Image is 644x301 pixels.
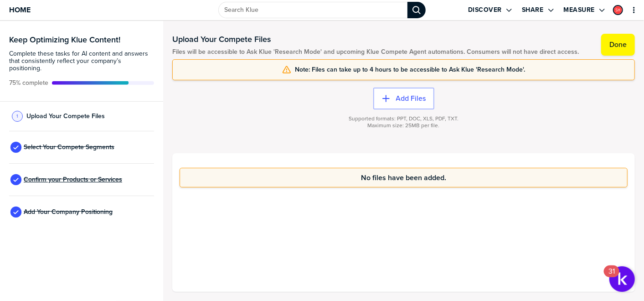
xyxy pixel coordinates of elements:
img: eb9d3f42a5fdebf664ef4d5613f1a512-sml.png [614,6,622,14]
span: Confirm your Products or Services [24,176,122,183]
span: Supported formats: PPT, DOC, XLS, PDF, TXT. [349,115,459,122]
span: Select Your Compete Segments [24,144,114,151]
label: Done [609,40,627,49]
label: Measure [564,6,595,14]
span: Complete these tasks for AI content and answers that consistently reflect your company’s position... [9,50,154,72]
button: Add Files [373,88,434,109]
span: Maximum size: 25MB per file. [368,122,440,129]
input: Search Klue [218,2,407,18]
button: Done [601,34,635,56]
a: Edit Profile [612,4,624,16]
label: Discover [468,6,502,14]
span: Files will be accessible to Ask Klue 'Research Mode' and upcoming Klue Compete Agent automations.... [172,48,579,56]
label: Add Files [396,94,426,103]
div: Search Klue [407,2,426,18]
span: Active [9,79,48,87]
label: Share [522,6,544,14]
h3: Keep Optimizing Klue Content! [9,36,154,44]
span: Home [9,6,31,14]
button: Open Resource Center, 31 new notifications [609,266,635,292]
div: Susan Holder [613,5,623,15]
span: Upload Your Compete Files [26,113,105,120]
div: 31 [608,271,615,283]
span: No files have been added. [361,174,446,182]
span: Note: Files can take up to 4 hours to be accessible to Ask Klue 'Research Mode'. [295,66,525,73]
span: 1 [17,113,18,119]
h1: Upload Your Compete Files [172,34,579,45]
span: Add Your Company Positioning [24,208,113,216]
